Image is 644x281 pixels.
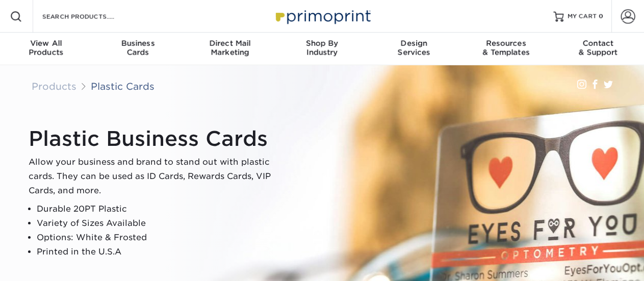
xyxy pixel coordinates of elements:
div: & Support [552,39,644,57]
span: Resources [460,39,552,48]
a: Resources& Templates [460,33,552,65]
input: SEARCH PRODUCTS..... [41,10,141,22]
div: Industry [276,39,368,57]
a: Direct MailMarketing [184,33,276,65]
a: Plastic Cards [91,81,154,92]
a: Contact& Support [552,33,644,65]
span: Design [368,39,460,48]
a: Products [32,81,76,92]
div: & Templates [460,39,552,57]
li: Variety of Sizes Available [37,216,284,231]
span: MY CART [568,12,597,21]
a: DesignServices [368,33,460,65]
div: Marketing [184,39,276,57]
h1: Plastic Business Cards [29,126,284,151]
div: Services [368,39,460,57]
span: Business [92,39,184,48]
li: Durable 20PT Plastic [37,202,284,216]
a: BusinessCards [92,33,184,65]
a: Shop ByIndustry [276,33,368,65]
span: Contact [552,39,644,48]
li: Options: White & Frosted [37,231,284,245]
span: 0 [599,13,603,20]
span: Shop By [276,39,368,48]
span: Direct Mail [184,39,276,48]
div: Cards [92,39,184,57]
p: Allow your business and brand to stand out with plastic cards. They can be used as ID Cards, Rewa... [29,155,284,198]
li: Printed in the U.S.A [37,245,284,259]
img: Primoprint [271,5,373,27]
